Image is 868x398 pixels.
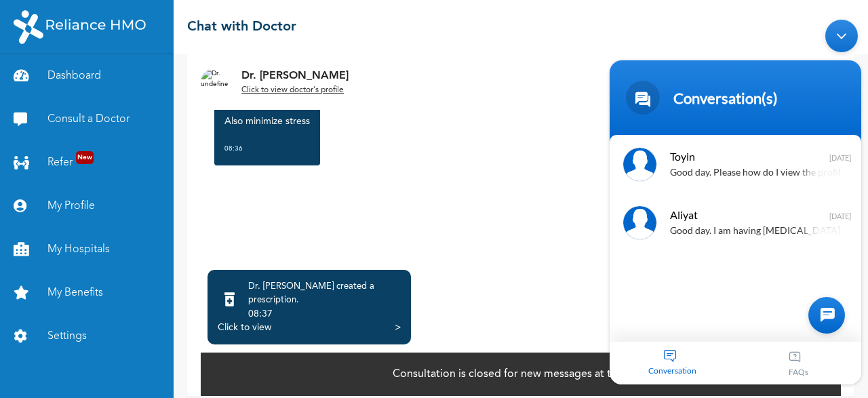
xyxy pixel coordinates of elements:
p: Dr. [PERSON_NAME] [241,68,349,84]
p: Consultation is closed for new messages at this time [393,366,650,382]
div: 08:37 [248,307,401,321]
h2: Chat with Doctor [187,17,296,37]
span: New [76,151,94,164]
p: Also minimize stress [224,115,310,128]
iframe: SalesIQ Chatwindow [603,13,868,391]
img: Dr. undefined` [201,68,228,96]
div: > [395,321,401,334]
img: RelianceHMO's Logo [14,10,146,44]
u: Click to view doctor's profile [241,86,344,94]
div: Dr. [PERSON_NAME] created a prescription . [248,280,401,307]
div: Click to view [218,321,271,334]
div: 08:36 [224,142,310,155]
